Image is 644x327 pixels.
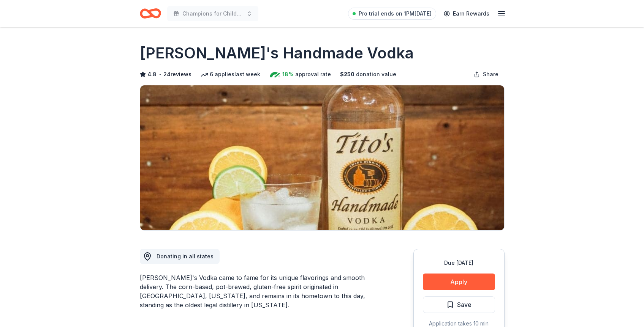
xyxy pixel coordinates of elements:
[340,70,354,79] span: $ 250
[359,9,432,18] span: Pro trial ends on 1PM[DATE]
[140,85,504,230] img: Image for Tito's Handmade Vodka
[295,70,331,79] span: approval rate
[439,7,494,20] a: Earn Rewards
[157,253,214,259] span: Donating in all states
[163,70,191,79] button: 24reviews
[423,296,495,313] button: Save
[282,70,294,79] span: 18%
[423,258,495,267] div: Due [DATE]
[201,70,260,79] div: 6 applies last week
[140,42,414,64] h1: [PERSON_NAME]'s Handmade Vodka
[348,8,436,20] a: Pro trial ends on 1PM[DATE]
[140,273,377,310] div: [PERSON_NAME]'s Vodka came to fame for its unique flavorings and smooth delivery. The corn-based,...
[468,67,505,82] button: Share
[167,6,258,21] button: Champions for Children
[140,5,161,22] a: Home
[423,274,495,290] button: Apply
[483,70,498,79] span: Share
[457,300,472,310] span: Save
[158,71,161,77] span: •
[356,70,396,79] span: donation value
[182,9,243,18] span: Champions for Children
[147,70,157,79] span: 4.8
